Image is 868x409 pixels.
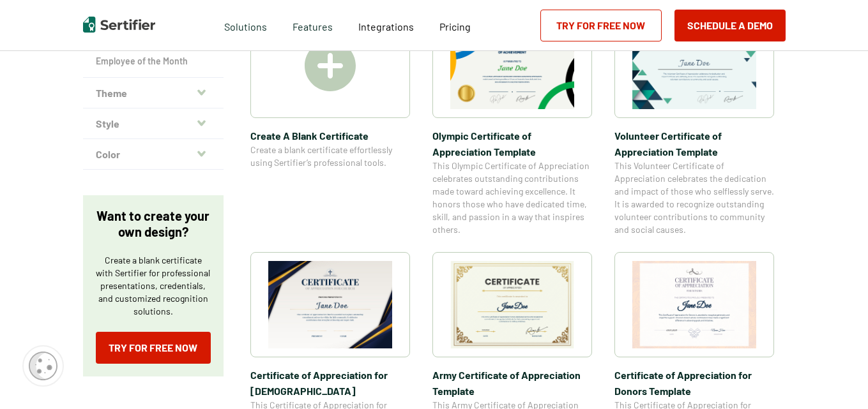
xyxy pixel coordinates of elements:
[96,55,211,68] a: Employee of the Month
[293,17,333,33] span: Features
[250,128,410,144] span: Create A Blank Certificate
[250,367,410,399] span: Certificate of Appreciation for [DEMOGRAPHIC_DATA]​
[432,13,592,236] a: Olympic Certificate of Appreciation​ TemplateOlympic Certificate of Appreciation​ TemplateThis Ol...
[450,22,574,109] img: Olympic Certificate of Appreciation​ Template
[632,261,756,348] img: Certificate of Appreciation for Donors​ Template
[83,108,224,139] button: Style
[614,13,774,236] a: Volunteer Certificate of Appreciation TemplateVolunteer Certificate of Appreciation TemplateThis ...
[358,17,414,33] a: Integrations
[804,348,868,409] iframe: Chat Widget
[96,208,211,240] p: Want to create your own design?
[614,160,774,236] span: This Volunteer Certificate of Appreciation celebrates the dedication and impact of those who self...
[268,261,392,348] img: Certificate of Appreciation for Church​
[83,78,224,108] button: Theme
[614,128,774,160] span: Volunteer Certificate of Appreciation Template
[305,40,356,91] img: Create A Blank Certificate
[83,139,224,170] button: Color
[96,332,211,364] a: Try for Free Now
[96,254,211,318] p: Create a blank certificate with Sertifier for professional presentations, credentials, and custom...
[614,367,774,399] span: Certificate of Appreciation for Donors​ Template
[632,22,756,109] img: Volunteer Certificate of Appreciation Template
[439,17,471,33] a: Pricing
[540,10,662,41] a: Try for Free Now
[224,17,267,33] span: Solutions
[432,367,592,399] span: Army Certificate of Appreciation​ Template
[674,10,786,41] button: Schedule a Demo
[250,144,410,169] span: Create a blank certificate effortlessly using Sertifier’s professional tools.
[439,20,471,33] span: Pricing
[83,17,155,33] img: Sertifier | Digital Credentialing Platform
[450,261,574,348] img: Army Certificate of Appreciation​ Template
[432,128,592,160] span: Olympic Certificate of Appreciation​ Template
[358,20,414,33] span: Integrations
[432,160,592,236] span: This Olympic Certificate of Appreciation celebrates outstanding contributions made toward achievi...
[29,352,57,380] img: Cookie Popup Icon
